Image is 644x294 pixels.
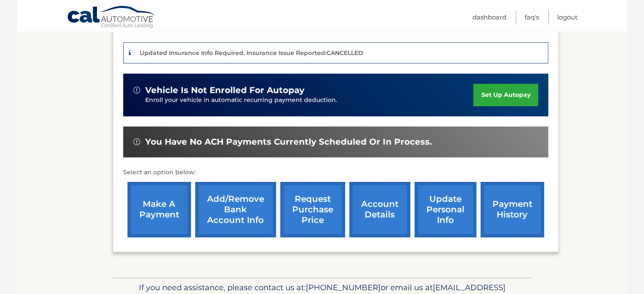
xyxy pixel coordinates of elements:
a: FAQ's [525,10,539,24]
a: account details [349,182,410,237]
a: update personal info [415,182,476,237]
p: Select an option below: [123,168,548,178]
img: alert-white.svg [133,87,140,93]
a: Dashboard [473,10,506,24]
span: [PHONE_NUMBER] [306,283,381,292]
a: Logout [557,10,578,24]
img: alert-white.svg [133,138,140,145]
p: Updated Insurance Info Required. Insurance Issue Reported:CANCELLED [140,49,363,57]
span: vehicle is not enrolled for autopay [145,85,304,96]
a: Cal Automotive [67,5,156,30]
a: request purchase price [280,182,345,237]
a: make a payment [127,182,191,237]
a: payment history [481,182,544,237]
a: Add/Remove bank account info [195,182,276,237]
p: Enroll your vehicle in automatic recurring payment deduction. [145,96,474,105]
a: set up autopay [473,84,538,106]
span: You have no ACH payments currently scheduled or in process. [145,137,432,147]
